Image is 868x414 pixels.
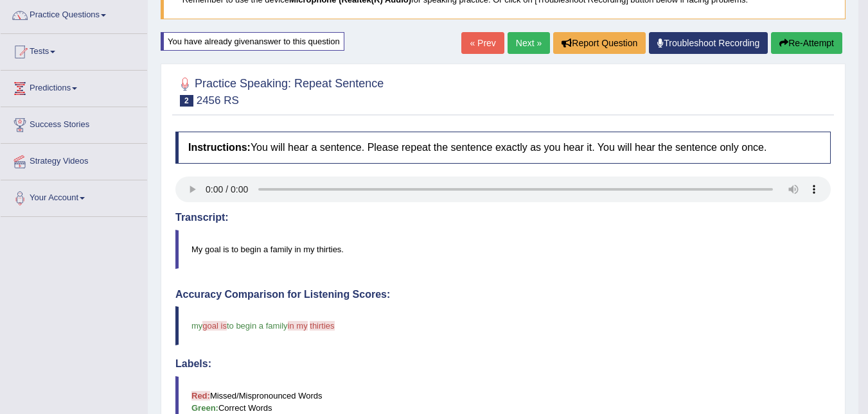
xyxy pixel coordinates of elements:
[175,358,831,370] h4: Labels:
[288,321,308,331] span: in my
[175,74,384,107] h2: Practice Speaking: Repeat Sentence
[175,230,831,269] blockquote: My goal is to begin a family in my thirties.
[1,180,147,212] a: Your Account
[1,71,147,103] a: Predictions
[197,94,239,107] small: 2456 RS
[1,34,147,66] a: Tests
[180,95,193,107] span: 2
[508,32,550,54] a: Next »
[191,391,210,401] b: Red:
[175,132,831,164] h4: You will hear a sentence. Please repeat the sentence exactly as you hear it. You will hear the se...
[310,321,334,331] span: thirties
[188,142,251,153] b: Instructions:
[771,32,842,54] button: Re-Attempt
[175,212,831,223] h4: Transcript:
[202,321,227,331] span: goal is
[191,321,202,331] span: my
[1,107,147,139] a: Success Stories
[649,32,768,54] a: Troubleshoot Recording
[553,32,646,54] button: Report Question
[227,321,288,331] span: to begin a family
[1,144,147,176] a: Strategy Videos
[161,32,344,51] div: You have already given answer to this question
[191,403,218,413] b: Green:
[461,32,504,54] a: « Prev
[175,289,831,300] h4: Accuracy Comparison for Listening Scores:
